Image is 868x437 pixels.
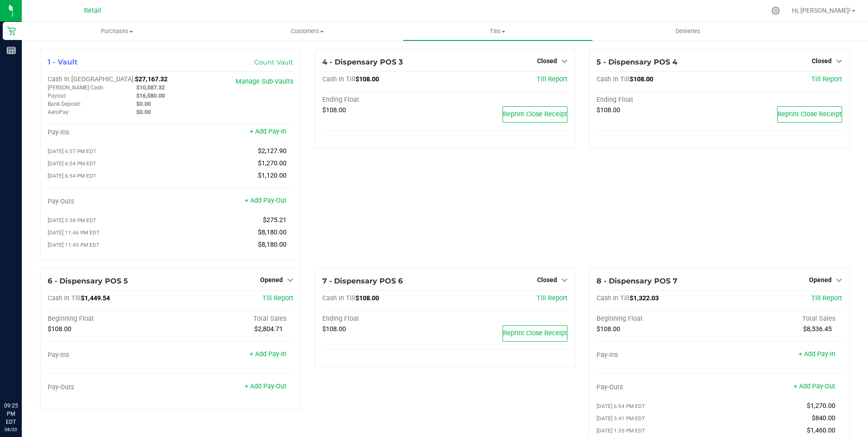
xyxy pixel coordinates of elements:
p: 09:25 PM EDT [4,402,18,426]
a: + Add Pay-Out [245,197,286,204]
span: Bank Deposit: [48,101,81,107]
span: [DATE] 6:54 PM EDT [597,403,645,409]
div: Pay-Ins [597,351,719,359]
span: $108.00 [355,294,379,302]
span: [DATE] 6:54 PM EDT [48,160,96,167]
a: + Add Pay-Out [245,382,286,390]
a: + Add Pay-In [250,350,286,358]
span: [DATE] 11:45 PM EDT [48,242,99,248]
span: [PERSON_NAME] Cash: [48,84,104,91]
span: $108.00 [630,75,653,83]
span: Closed [537,276,557,283]
a: + Add Pay-In [799,350,835,358]
span: [DATE] 5:38 PM EDT [48,217,96,223]
div: Total Sales [720,315,842,323]
span: $108.00 [355,75,379,83]
a: Till Report [537,75,567,83]
span: Reprint Close Receipt [503,329,567,337]
a: Manage Sub-Vaults [236,78,293,85]
span: $8,536.45 [803,325,832,333]
a: Tills [403,22,593,41]
a: Till Report [537,294,567,302]
span: [DATE] 1:35 PM EDT [597,427,645,434]
a: Purchases [22,22,212,41]
span: $16,580.00 [136,92,165,99]
span: $108.00 [48,325,71,333]
span: $1,270.00 [258,159,286,167]
span: Opened [809,276,832,283]
span: [DATE] 11:46 PM EDT [48,229,99,236]
button: Reprint Close Receipt [503,106,567,123]
div: Pay-Outs [48,198,170,206]
span: $1,449.54 [81,294,110,302]
span: Tills [403,27,592,35]
div: Total Sales [170,315,293,323]
span: 7 - Dispensary POS 6 [322,277,403,285]
span: Till Report [811,294,842,302]
span: Retail [84,7,101,15]
a: Deliveries [593,22,783,41]
span: $2,127.90 [258,147,286,155]
div: Manage settings [770,6,781,15]
span: Closed [812,57,832,65]
div: Pay-Outs [597,383,719,392]
inline-svg: Retail [7,26,16,35]
span: Reprint Close Receipt [503,110,567,118]
span: $108.00 [322,325,346,333]
span: [DATE] 6:54 PM EDT [48,173,96,179]
span: Cash In [GEOGRAPHIC_DATA]: [48,75,135,83]
span: Purchases [22,27,212,35]
span: Opened [260,276,283,283]
div: Beginning Float [48,315,170,323]
span: Hi, [PERSON_NAME]! [792,7,851,14]
span: Cash In Till [322,294,355,302]
a: Till Report [811,75,842,83]
span: [DATE] 6:57 PM EDT [48,148,96,154]
a: Till Report [262,294,293,302]
div: Ending Float [322,96,445,104]
a: + Add Pay-Out [794,382,835,390]
div: Ending Float [322,315,445,323]
span: [DATE] 3:41 PM EDT [597,415,645,422]
span: Deliveries [663,27,713,35]
span: $108.00 [597,325,620,333]
iframe: Resource center [9,364,36,392]
button: Reprint Close Receipt [777,106,842,123]
span: $10,587.32 [136,84,165,91]
span: $1,460.00 [807,427,835,434]
span: $0.00 [136,109,151,115]
span: Cash In Till [322,75,355,83]
div: Pay-Ins [48,351,170,359]
span: Cash In Till [597,75,630,83]
span: $1,270.00 [807,402,835,410]
a: Count Vault [254,58,293,66]
div: Ending Float [597,96,719,104]
inline-svg: Reports [7,46,16,55]
span: $108.00 [597,106,620,114]
button: Reprint Close Receipt [503,325,567,342]
span: Cash In Till [597,294,630,302]
div: Pay-Ins [48,129,170,137]
span: $840.00 [812,414,835,422]
span: $275.21 [263,216,286,224]
span: $1,120.00 [258,172,286,179]
span: Customers [212,27,402,35]
span: Cash In Till [48,294,81,302]
span: 8 - Dispensary POS 7 [597,277,677,285]
a: + Add Pay-In [250,128,286,135]
a: Customers [212,22,402,41]
span: $27,167.32 [135,75,168,83]
span: $8,180.00 [258,241,286,248]
span: $108.00 [322,106,346,114]
span: $1,322.03 [630,294,659,302]
span: $0.00 [136,100,151,107]
div: Beginning Float [597,315,719,323]
span: 6 - Dispensary POS 5 [48,277,128,285]
div: Pay-Outs [48,383,170,392]
span: Closed [537,57,557,65]
p: 08/20 [4,426,18,433]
